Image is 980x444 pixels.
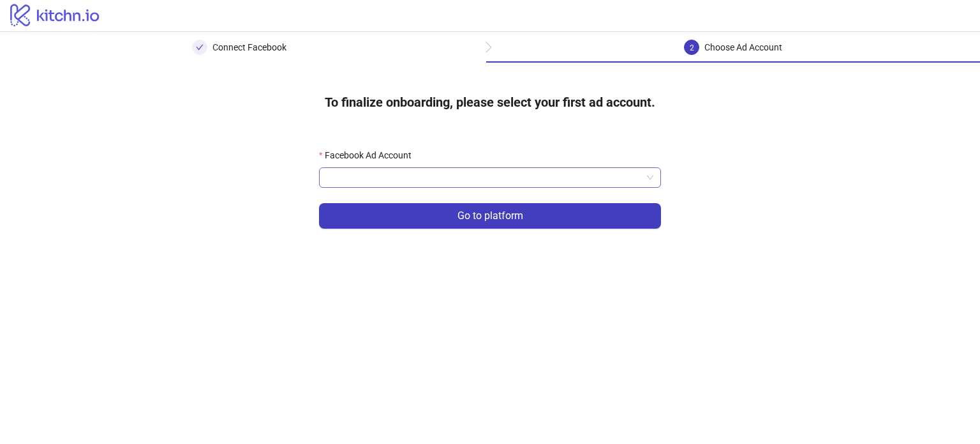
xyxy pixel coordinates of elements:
div: Choose Ad Account [704,40,782,55]
h4: To finalize onboarding, please select your first ad account. [304,83,676,121]
span: check [196,43,204,51]
input: Facebook Ad Account [327,168,642,187]
label: Facebook Ad Account [319,148,420,162]
span: 2 [690,43,694,52]
div: Connect Facebook [212,40,286,55]
button: Go to platform [319,203,661,229]
span: Go to platform [457,210,523,222]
